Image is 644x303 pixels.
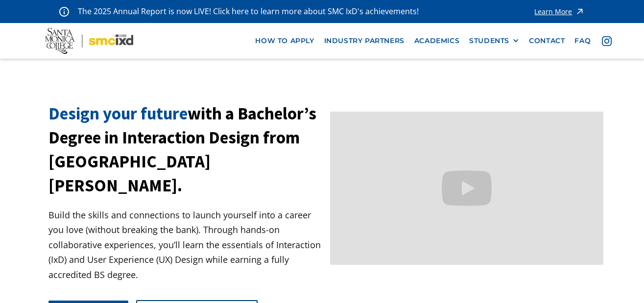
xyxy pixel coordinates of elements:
a: contact [524,32,570,50]
div: STUDENTS [469,37,519,45]
a: Learn More [534,5,585,18]
span: Design your future [48,103,188,124]
img: Santa Monica College - SMC IxD logo [45,28,133,54]
h1: with a Bachelor’s Degree in Interaction Design from [GEOGRAPHIC_DATA][PERSON_NAME]. [48,102,322,198]
a: Academics [409,32,464,50]
iframe: Design your future with a Bachelor's Degree in Interaction Design from Santa Monica College [330,112,604,265]
p: The 2025 Annual Report is now LIVE! Click here to learn more about SMC IxD's achievements! [78,5,420,18]
p: Build the skills and connections to launch yourself into a career you love (without breaking the ... [48,208,322,282]
a: faq [570,32,596,50]
a: how to apply [250,32,319,50]
img: icon - arrow - alert [575,5,585,18]
a: industry partners [319,32,409,50]
img: icon - information - alert [59,6,69,17]
div: STUDENTS [469,37,509,45]
div: Learn More [534,8,572,15]
img: icon - instagram [602,36,612,46]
